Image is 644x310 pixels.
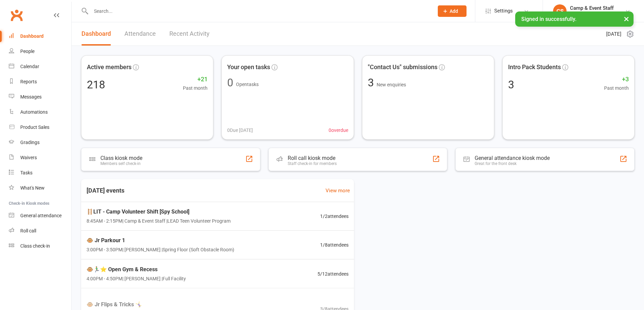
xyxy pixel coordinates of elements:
div: CS [553,4,567,18]
span: Past month [604,84,629,92]
span: 8:45AM - 2:15PM | Camp & Event Staff | LEAD Teen Volunteer Program [87,217,231,225]
span: "Contact Us" submissions [368,62,437,72]
div: Gradings [20,140,40,145]
div: 218 [87,79,105,90]
input: Search... [89,6,429,16]
a: Gradings [9,135,71,150]
span: 0 Due [DATE] [227,126,253,134]
a: Clubworx [8,7,25,24]
div: 0 [227,77,233,88]
div: Waivers [20,155,37,160]
div: General attendance [20,213,62,218]
span: 🐵 Jr Flips & Tricks 🤸‍♀️ [87,300,234,309]
div: Reports [20,79,37,84]
span: +21 [183,75,208,84]
div: Calendar [20,64,39,69]
span: Add [450,8,458,14]
div: Camp & Event Staff [570,5,621,11]
div: Product Sales [20,124,49,130]
a: Waivers [9,150,71,165]
div: General attendance kiosk mode [475,155,550,161]
a: Roll call [9,223,71,238]
span: Intro Pack Students [508,62,561,72]
div: Roll call [20,228,36,233]
span: 🪜LIT - Camp Volunteer Shift [Spy School] [87,207,231,216]
a: General attendance kiosk mode [9,208,71,223]
a: Reports [9,74,71,89]
button: Add [438,5,467,17]
a: View more [326,187,350,195]
span: 3 [368,76,377,89]
span: 4:00PM - 4:50PM | [PERSON_NAME] | Full Facility [87,275,186,282]
a: Dashboard [9,29,71,44]
a: Calendar [9,59,71,74]
a: Tasks [9,165,71,180]
div: Members self check-in [100,161,142,166]
span: Past month [183,84,208,92]
span: 🐵 Jr Parkour 1 [87,236,234,245]
a: People [9,44,71,59]
span: New enquiries [377,82,406,87]
a: Product Sales [9,120,71,135]
span: 5 / 12 attendees [317,270,349,277]
a: Automations [9,105,71,120]
div: Messages [20,94,42,100]
span: Signed in successfully. [521,16,576,22]
div: Class check-in [20,243,50,249]
span: 1 / 2 attendees [320,213,349,220]
a: Messages [9,89,71,105]
span: Your open tasks [227,62,270,72]
button: × [620,11,633,26]
div: What's New [20,185,45,191]
span: 1 / 8 attendees [320,241,349,249]
span: [DATE] [606,30,621,38]
div: Dashboard [20,33,44,39]
span: 3:00PM - 3:50PM | [PERSON_NAME] | Spring Floor (Soft Obstacle Room) [87,246,234,253]
div: Great for the front desk [475,161,550,166]
div: People [20,49,34,54]
span: Open tasks [236,82,259,87]
div: 3 [508,79,514,90]
a: Attendance [124,22,156,46]
span: 0 overdue [329,126,348,134]
div: Staff check-in for members [288,161,337,166]
span: Settings [494,3,513,19]
a: Class kiosk mode [9,238,71,254]
span: Active members [87,62,132,72]
span: +3 [604,75,629,84]
a: Dashboard [81,22,111,46]
div: Roll call kiosk mode [288,155,337,161]
h3: [DATE] events [81,185,130,197]
a: What's New [9,180,71,196]
div: The Movement Park LLC [570,11,621,17]
a: Recent Activity [169,22,210,46]
div: Class kiosk mode [100,155,142,161]
div: Automations [20,109,48,115]
div: Tasks [20,170,32,175]
span: 🐵🏃‍♂️⭐ Open Gym & Recess [87,265,186,274]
